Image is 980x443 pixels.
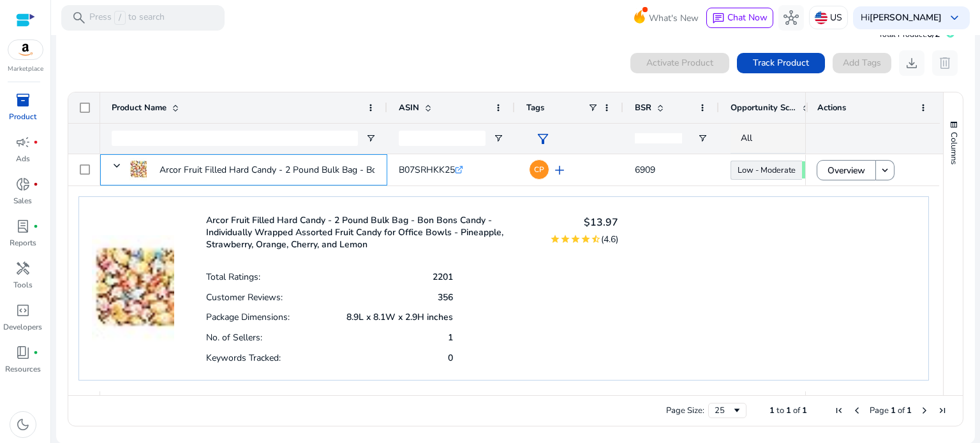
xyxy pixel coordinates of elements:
[15,177,31,192] span: donut_small
[861,13,942,22] p: Hi
[130,158,147,181] img: 51+pufd8eQL._SX38_SY50_CR,0,0,38,50_.jpg
[802,405,807,416] span: 1
[8,40,43,59] img: amazon.svg
[433,271,453,283] p: 2201
[552,163,567,178] span: add
[834,405,844,416] div: First Page
[708,403,746,418] div: Page Size
[581,234,591,244] mat-icon: star
[830,6,842,29] p: US
[8,64,43,74] p: Marketplace
[15,219,31,234] span: lab_profile
[448,352,453,364] p: 0
[33,224,38,229] span: fiber_manual_record
[16,153,30,164] p: Ads
[206,352,281,364] p: Keywords Tracked:
[727,11,768,24] span: Chat Now
[399,131,486,146] input: ASIN Filter Input
[793,405,800,416] span: of
[879,164,891,176] mat-icon: keyboard_arrow_down
[71,10,87,25] span: search
[33,350,38,355] span: fiber_manual_record
[10,237,36,249] p: Reports
[753,56,809,69] span: Track Product
[570,234,581,244] mat-icon: star
[783,10,799,25] span: hub
[550,234,560,244] mat-icon: star
[870,11,942,24] b: [PERSON_NAME]
[15,417,31,432] span: dark_mode
[778,5,804,31] button: hub
[438,291,453,303] p: 356
[399,164,455,176] span: B07SRHKK25
[737,53,825,73] button: Track Product
[891,405,896,416] span: 1
[206,214,534,251] p: Arcor Fruit Filled Hard Candy - 2 Pound Bulk Bag - Bon Bons Candy - Individually Wrapped Assorted...
[160,157,438,183] p: Arcor Fruit Filled Hard Candy - 2 Pound Bulk Bag - Bon Bons Candy...
[828,157,865,184] span: Overview
[769,405,775,416] span: 1
[899,50,924,76] button: download
[112,131,358,146] input: Product Name Filter Input
[550,217,618,229] h4: $13.97
[5,363,41,375] p: Resources
[731,102,797,113] span: Opportunity Score
[15,261,31,276] span: handyman
[15,345,31,360] span: book_4
[815,11,828,24] img: us.svg
[870,405,889,416] span: Page
[649,7,699,29] span: What's New
[15,303,31,318] span: code_blocks
[92,210,174,344] img: 51+pufd8eQL._SX38_SY50_CR,0,0,38,50_.jpg
[526,102,544,113] span: Tags
[802,161,806,178] span: 58.92
[112,102,167,113] span: Product Name
[712,12,725,25] span: chat
[9,111,36,122] p: Product
[114,11,126,25] span: /
[601,233,618,245] span: (4.6)
[898,405,905,416] span: of
[13,279,33,291] p: Tools
[731,161,802,180] a: Low - Moderate
[33,182,38,187] span: fiber_manual_record
[776,405,784,416] span: to
[919,405,930,416] div: Next Page
[817,102,846,113] span: Actions
[399,102,419,113] span: ASIN
[904,55,919,71] span: download
[13,195,32,207] p: Sales
[560,234,570,244] mat-icon: star
[15,134,31,150] span: campaign
[206,291,283,303] p: Customer Reviews:
[535,131,551,147] span: filter_alt
[635,164,655,176] span: 6909
[706,8,773,28] button: chatChat Now
[33,140,38,145] span: fiber_manual_record
[3,321,42,333] p: Developers
[346,311,453,323] p: 8.9L x 8.1W x 2.9H inches
[366,133,376,143] button: Open Filter Menu
[493,133,503,143] button: Open Filter Menu
[666,405,704,416] div: Page Size:
[591,234,601,244] mat-icon: star_half
[89,11,165,25] p: Press to search
[15,92,31,108] span: inventory_2
[937,405,947,416] div: Last Page
[947,10,962,25] span: keyboard_arrow_down
[534,166,544,173] span: CP
[206,311,290,323] p: Package Dimensions:
[817,160,876,180] button: Overview
[635,102,651,113] span: BSR
[852,405,862,416] div: Previous Page
[786,405,791,416] span: 1
[907,405,912,416] span: 1
[448,331,453,344] p: 1
[697,133,708,143] button: Open Filter Menu
[715,405,732,416] div: 25
[948,132,960,164] span: Columns
[206,271,260,283] p: Total Ratings:
[741,132,752,144] span: All
[206,331,262,344] p: No. of Sellers:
